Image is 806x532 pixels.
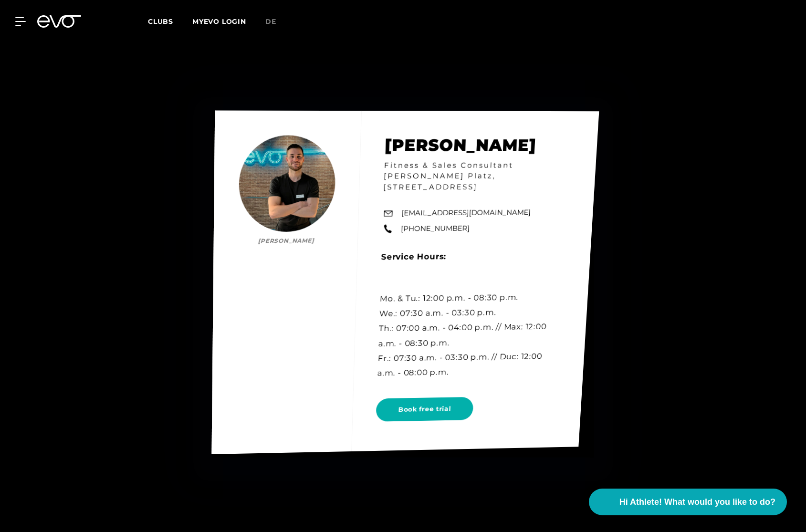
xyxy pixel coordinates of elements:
button: Hi Athlete! What would you like to do? [589,489,787,515]
a: Clubs [148,17,192,26]
span: de [265,17,276,26]
span: Book free trial [398,404,451,415]
a: [PHONE_NUMBER] [400,223,470,234]
a: MYEVO LOGIN [192,17,246,26]
span: Clubs [148,17,173,26]
a: [EMAIL_ADDRESS][DOMAIN_NAME] [401,208,531,219]
span: Hi Athlete! What would you like to do? [619,496,775,509]
a: Book free trial [375,390,477,428]
a: de [265,16,288,27]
